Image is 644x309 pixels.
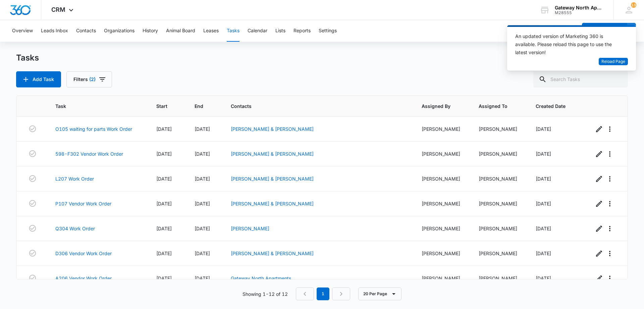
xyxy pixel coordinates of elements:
[422,250,463,257] div: [PERSON_NAME]
[55,150,123,157] a: 598-F302 Vendor Work Order
[156,201,172,206] span: [DATE]
[275,20,285,42] button: Lists
[231,226,269,231] a: [PERSON_NAME]
[156,275,172,281] span: [DATE]
[422,225,463,232] div: [PERSON_NAME]
[479,275,520,282] div: [PERSON_NAME]
[55,103,130,110] span: Task
[317,287,329,300] em: 1
[536,201,551,206] span: [DATE]
[231,151,314,157] a: [PERSON_NAME] & [PERSON_NAME]
[195,151,210,157] span: [DATE]
[55,175,94,182] a: L207 Work Order
[156,176,172,182] span: [DATE]
[76,20,96,42] button: Contacts
[422,275,463,282] div: [PERSON_NAME]
[555,10,604,15] div: account id
[41,20,68,42] button: Leads Inbox
[55,125,132,132] a: O105 waiting for parts Work Order
[293,20,311,42] button: Reports
[479,200,520,207] div: [PERSON_NAME]
[231,250,314,256] a: [PERSON_NAME] & [PERSON_NAME]
[195,201,210,206] span: [DATE]
[16,71,61,87] button: Add Task
[536,226,551,231] span: [DATE]
[195,126,210,132] span: [DATE]
[156,226,172,231] span: [DATE]
[536,275,551,281] span: [DATE]
[231,103,396,110] span: Contacts
[479,250,520,257] div: [PERSON_NAME]
[422,175,463,182] div: [PERSON_NAME]
[296,287,350,300] nav: Pagination
[536,151,551,157] span: [DATE]
[231,201,314,206] a: [PERSON_NAME] & [PERSON_NAME]
[479,150,520,157] div: [PERSON_NAME]
[422,125,463,132] div: [PERSON_NAME]
[156,126,172,132] span: [DATE]
[479,125,520,132] div: [PERSON_NAME]
[479,103,510,110] span: Assigned To
[166,20,195,42] button: Animal Board
[203,20,219,42] button: Leases
[156,103,169,110] span: Start
[582,23,627,39] button: Add Contact
[536,250,551,256] span: [DATE]
[16,53,39,63] h1: Tasks
[156,250,172,256] span: [DATE]
[422,103,453,110] span: Assigned By
[599,58,628,66] button: Reload Page
[55,275,112,282] a: A206 Vendor Work Order
[358,287,401,300] button: 20 Per Page
[536,126,551,132] span: [DATE]
[55,225,95,232] a: Q304 Work Order
[66,71,112,87] button: Filters(2)
[601,59,625,65] span: Reload Page
[422,200,463,207] div: [PERSON_NAME]
[631,2,636,8] span: 13
[248,20,267,42] button: Calendar
[479,225,520,232] div: [PERSON_NAME]
[227,20,239,42] button: Tasks
[515,32,620,56] div: An updated version of Marketing 360 is available. Please reload this page to use the latest version!
[631,2,636,8] div: notifications count
[55,200,111,207] a: P107 Vendor Work Order
[156,151,172,157] span: [DATE]
[479,175,520,182] div: [PERSON_NAME]
[422,150,463,157] div: [PERSON_NAME]
[143,20,158,42] button: History
[195,176,210,182] span: [DATE]
[555,5,604,10] div: account name
[319,20,337,42] button: Settings
[231,126,314,132] a: [PERSON_NAME] & [PERSON_NAME]
[55,250,112,257] a: D306 Vendor Work Order
[243,291,288,298] p: Showing 1-12 of 12
[195,226,210,231] span: [DATE]
[51,6,65,13] span: CRM
[536,103,568,110] span: Created Date
[195,103,205,110] span: End
[231,176,314,182] a: [PERSON_NAME] & [PERSON_NAME]
[104,20,135,42] button: Organizations
[195,275,210,281] span: [DATE]
[533,71,628,87] input: Search Tasks
[89,77,96,82] span: (2)
[195,250,210,256] span: [DATE]
[231,275,291,281] a: Gateway North Apartments
[12,20,33,42] button: Overview
[536,176,551,182] span: [DATE]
